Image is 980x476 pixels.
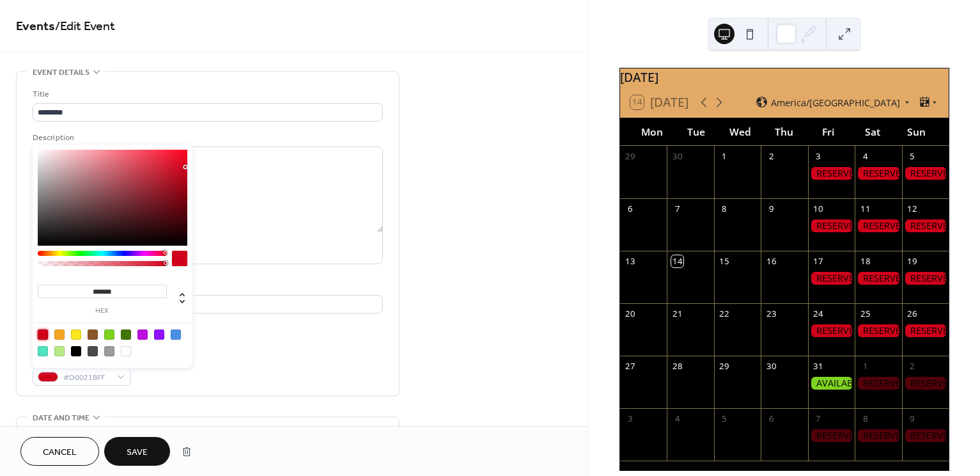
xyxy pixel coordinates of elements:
[859,255,871,267] div: 18
[625,361,636,372] div: 27
[765,361,777,372] div: 30
[719,255,730,267] div: 15
[16,14,55,39] a: Events
[88,346,98,356] div: #4A4A4A
[906,413,918,425] div: 9
[850,118,894,146] div: Sat
[671,150,683,162] div: 30
[88,329,98,340] div: #8B572A
[855,272,901,285] div: RESERVED
[171,329,181,340] div: #4A90E2
[671,361,683,372] div: 28
[902,429,949,442] div: RESERVED
[765,255,777,267] div: 16
[859,150,871,162] div: 4
[33,411,89,425] span: Date and time
[906,203,918,214] div: 12
[54,329,65,340] div: #F5A623
[808,272,855,285] div: RESERVED
[55,14,115,39] span: / Edit Event
[625,150,636,162] div: 29
[902,272,949,285] div: RESERVED
[127,446,148,459] span: Save
[38,346,48,356] div: #50E3C2
[671,203,683,214] div: 7
[630,118,674,146] div: Mon
[671,255,683,267] div: 14
[808,324,855,337] div: RESERVED
[719,361,730,372] div: 29
[859,413,871,425] div: 8
[121,346,131,356] div: #FFFFFF
[813,255,824,267] div: 17
[765,308,777,319] div: 23
[620,68,949,87] div: [DATE]
[765,203,777,214] div: 9
[137,329,148,340] div: #BD10E0
[625,308,636,319] div: 20
[855,167,901,180] div: RESERVED
[906,308,918,319] div: 26
[20,437,99,466] button: Cancel
[902,219,949,232] div: RESERVED
[671,308,683,319] div: 21
[33,280,380,293] div: Location
[771,98,900,107] span: America/[GEOGRAPHIC_DATA]
[906,255,918,267] div: 19
[813,361,824,372] div: 31
[859,308,871,319] div: 25
[855,429,901,442] div: RESERVED
[33,66,89,79] span: Event details
[719,118,763,146] div: Wed
[719,308,730,319] div: 22
[719,413,730,425] div: 5
[855,324,901,337] div: RESERVED
[813,308,824,319] div: 24
[719,150,730,162] div: 1
[906,361,918,372] div: 2
[906,150,918,162] div: 5
[104,437,170,466] button: Save
[38,308,167,315] label: hex
[71,329,81,340] div: #F8E71C
[902,167,949,180] div: RESERVED
[671,413,683,425] div: 4
[808,377,855,390] div: AVAILABLE
[625,255,636,267] div: 13
[808,429,855,442] div: RESERVED
[33,88,380,101] div: Title
[813,413,824,425] div: 7
[71,346,81,356] div: #000000
[625,203,636,214] div: 6
[33,131,380,145] div: Description
[54,346,65,356] div: #B8E986
[674,118,719,146] div: Tue
[765,413,777,425] div: 6
[855,377,901,390] div: RESERVED
[104,346,114,356] div: #9B9B9B
[859,203,871,214] div: 11
[38,329,48,340] div: #D0021B
[104,329,114,340] div: #7ED321
[894,118,938,146] div: Sun
[625,413,636,425] div: 3
[765,150,777,162] div: 2
[855,219,901,232] div: RESERVED
[813,150,824,162] div: 3
[902,377,949,390] div: RESERVED
[154,329,164,340] div: #9013FE
[808,219,855,232] div: RESERVED
[762,118,806,146] div: Thu
[808,167,855,180] div: RESERVED
[63,371,111,385] span: #D0021BFF
[813,203,824,214] div: 10
[859,361,871,372] div: 1
[902,324,949,337] div: RESERVED
[43,446,77,459] span: Cancel
[806,118,850,146] div: Fri
[121,329,131,340] div: #417505
[719,203,730,214] div: 8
